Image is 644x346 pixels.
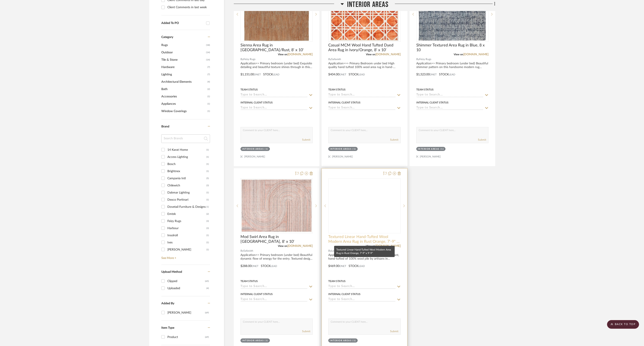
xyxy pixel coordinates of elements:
span: Brand [161,125,169,128]
span: (18) [206,42,210,49]
div: (65) [205,278,209,285]
div: Internal Client Status [240,292,273,296]
div: [PERSON_NAME] [167,309,205,316]
span: (7) [207,71,210,78]
div: (1) [441,148,444,151]
span: By [328,57,331,61]
div: (3) [206,218,209,225]
div: Team Status [240,88,258,92]
span: (14) [206,49,210,56]
div: (1) [265,339,268,342]
span: Shimmer Textured Area Rug in Blue, 8 x 10 [416,43,489,52]
div: Clipped [167,278,205,285]
a: [DOMAIN_NAME] [375,244,401,248]
span: Lighting [161,71,206,78]
button: Submit [390,138,398,142]
span: Appliances [161,100,206,108]
input: Type to Search… [416,93,483,97]
div: Feizy Rugs [167,218,206,225]
div: Dexco Portinari [167,196,206,203]
div: (4) [206,285,209,292]
span: Architectural Elements [161,78,206,86]
span: (1) [207,108,210,115]
div: Interior Areas [330,148,351,151]
span: Feizy Rugs [419,57,431,61]
span: Upload Method [161,270,182,273]
div: Dovetail Furniture & Designs [167,203,206,210]
span: Loloi Rugs [331,249,343,253]
input: Search Brands [161,134,210,143]
div: Interior Areas [242,339,264,342]
span: Added By [161,302,174,305]
div: (3) [206,182,209,189]
span: Mod Swirl Area Rug in [GEOGRAPHIC_DATA], 8' x 10' [240,235,313,244]
div: Team Status [416,88,434,92]
div: Internal Client Status [240,101,273,105]
scroll-to-top-button: BACK TO TOP [607,320,639,329]
span: View on [278,245,287,247]
span: View on [366,53,375,56]
span: (14) [206,56,210,63]
img: Mod Swirl Area Rug in Rust, 8' x 10' [241,179,312,233]
span: (4) [207,78,210,85]
div: Product [167,334,205,341]
div: (1) [206,146,209,153]
span: By [240,249,244,253]
div: (1) [206,203,209,210]
div: Team Status [328,88,346,92]
span: (7) [207,64,210,71]
div: (69) [205,309,209,316]
div: (1) [265,148,268,151]
span: Category [161,35,173,39]
a: [DOMAIN_NAME] [375,53,401,56]
button: Submit [302,329,310,333]
span: Rugs [161,41,205,49]
div: (1) [206,232,209,239]
div: (1) [206,239,209,246]
div: Ives [167,239,206,246]
div: Brightnex [167,168,206,175]
div: (5) [206,175,209,182]
div: (1) [206,168,209,175]
input: Type to Search… [328,106,395,110]
div: Interior Areas [418,148,439,151]
span: View on [366,245,375,247]
span: Item Type [161,326,174,329]
span: Window Coverings [161,108,206,115]
input: Type to Search… [240,106,308,110]
span: Casual MCM Wool Hand Tufted Dyed Area Rug in Ivory/Orange, 8' x 10' [328,43,400,52]
div: (69) [205,334,209,341]
a: See More + [160,253,210,260]
a: [DOMAIN_NAME] [287,244,313,248]
div: Insolroll [167,232,206,239]
a: [DOMAIN_NAME] [287,53,313,56]
input: Type to Search… [240,93,308,97]
div: (1) [206,189,209,196]
div: (1) [206,246,209,253]
span: (1) [207,100,210,107]
input: Type to Search… [328,93,395,97]
div: Access Lighting [167,154,206,160]
div: (1) [206,196,209,203]
div: (1) [206,154,209,160]
a: [DOMAIN_NAME] [463,53,489,56]
div: (1) [352,148,356,151]
div: 0 [241,179,312,233]
span: Feizy Rugs [244,57,255,61]
button: Submit [390,329,398,333]
div: Bosch [167,161,206,168]
div: Interior Areas [330,339,351,342]
span: View on [278,53,287,56]
div: Client Comments in last week [167,4,209,11]
span: By [240,57,244,61]
div: Team Status [328,279,346,283]
span: Safavieh [331,57,341,61]
div: Internal Client Status [328,101,360,105]
input: Type to Search… [328,298,395,302]
span: Accessories [161,93,206,100]
span: Safavieh [244,249,253,253]
span: Bath [161,86,206,93]
span: (2) [207,86,210,93]
span: Textured Linear Hand-Tufted Wool Modern Area Rug in Rust Orange, 7'-9" x 9'-9" [328,235,400,244]
div: (1) [352,339,356,342]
